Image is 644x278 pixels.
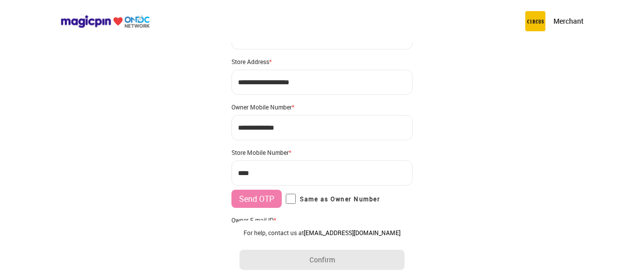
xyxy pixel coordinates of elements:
[304,229,400,237] a: [EMAIL_ADDRESS][DOMAIN_NAME]
[525,11,545,31] img: circus.b677b59b.png
[239,229,405,237] div: For help, contact us at
[231,58,413,66] div: Store Address
[231,216,413,224] div: Owner E-mail ID
[231,103,413,111] div: Owner Mobile Number
[231,190,282,208] button: Send OTP
[239,250,405,270] button: Confirm
[286,194,296,204] input: Same as Owner Number
[286,194,380,204] label: Same as Owner Number
[553,16,584,26] p: Merchant
[60,15,150,28] img: ondc-logo-new-small.8a59708e.svg
[231,148,413,156] div: Store Mobile Number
